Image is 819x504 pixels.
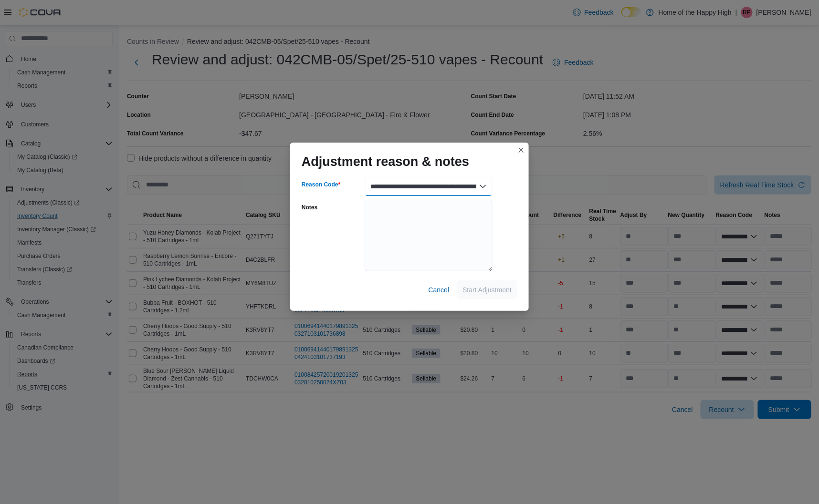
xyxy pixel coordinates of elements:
[302,204,317,211] label: Notes
[462,285,512,295] span: Start Adjustment
[457,280,517,299] button: Start Adjustment
[302,154,469,169] h1: Adjustment reason & notes
[515,144,527,156] button: Closes this modal window
[425,280,453,299] button: Cancel
[302,181,340,188] label: Reason Code
[429,285,450,295] span: Cancel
